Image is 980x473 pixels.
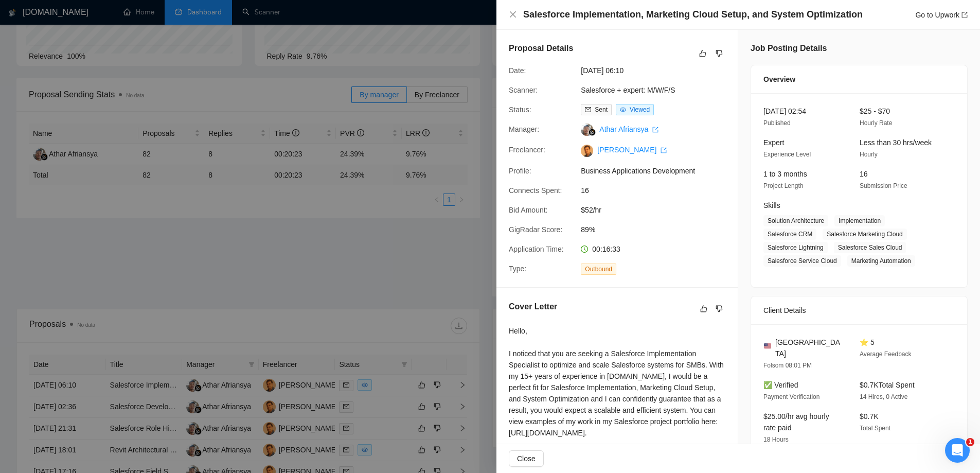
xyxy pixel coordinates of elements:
[847,255,915,267] span: Marketing Automation
[860,119,892,127] span: Hourly Rate
[700,305,707,313] span: like
[597,146,667,154] a: [PERSON_NAME] export
[509,10,517,19] button: Close
[763,255,841,267] span: Salesforce Service Cloud
[763,229,816,240] span: Salesforce CRM
[509,206,548,214] span: Bid Amount:
[823,229,906,240] span: Salesforce Marketing Cloud
[509,265,526,273] span: Type:
[961,12,968,18] span: export
[763,242,828,253] span: Salesforce Lightning
[775,337,843,359] span: [GEOGRAPHIC_DATA]
[860,393,907,400] span: 14 Hires, 0 Active
[699,49,706,58] span: like
[509,86,538,94] span: Scanner:
[599,125,658,133] a: Athar Afriansya export
[509,66,526,75] span: Date:
[763,381,798,389] span: ✅ Verified
[581,145,593,157] img: c1gzflIjyIiV139sOznEnUtcaY7ndHwu5-32LMLOAIzN0eM_EPd_HpphwbyWrXIc3v
[915,11,968,19] a: Go to Upworkexport
[763,138,784,147] span: Expert
[860,381,915,389] span: $0.7K Total Spent
[581,65,735,76] span: [DATE] 06:10
[581,204,735,216] span: $52/hr
[763,215,828,226] span: Solution Architecture
[581,224,735,235] span: 89%
[509,450,544,467] button: Close
[860,351,912,358] span: Average Feedback
[589,129,596,136] img: gigradar-bm.png
[509,225,562,234] span: GigRadar Score:
[661,147,667,153] span: export
[860,425,890,432] span: Total Spent
[763,170,807,178] span: 1 to 3 months
[763,362,812,369] span: Folsom 08:01 PM
[652,127,658,133] span: export
[581,86,675,94] a: Salesforce + expert: M/W/F/S
[595,106,608,113] span: Sent
[509,186,562,195] span: Connects Spent:
[764,342,771,349] img: 🇺🇸
[713,303,725,315] button: dislike
[509,245,564,253] span: Application Time:
[509,106,531,114] span: Status:
[509,42,573,55] h5: Proposal Details
[509,301,557,313] h5: Cover Letter
[716,305,723,313] span: dislike
[581,246,588,253] span: clock-circle
[509,146,545,154] span: Freelancer:
[860,107,890,115] span: $25 - $70
[523,8,863,21] h4: Salesforce Implementation, Marketing Cloud Setup, and System Optimization
[860,338,875,346] span: ⭐ 5
[763,119,791,127] span: Published
[697,47,709,60] button: like
[860,151,878,158] span: Hourly
[860,412,879,421] span: $0.7K
[966,438,974,446] span: 1
[716,49,723,58] span: dislike
[509,125,539,133] span: Manager:
[763,74,795,85] span: Overview
[763,182,803,189] span: Project Length
[630,106,650,113] span: Viewed
[620,107,626,113] span: eye
[751,42,827,55] h5: Job Posting Details
[517,453,536,464] span: Close
[763,393,819,400] span: Payment Verification
[763,201,780,209] span: Skills
[860,138,932,147] span: Less than 30 hrs/week
[509,10,517,19] span: close
[834,215,885,226] span: Implementation
[581,264,616,275] span: Outbound
[860,170,868,178] span: 16
[834,242,906,253] span: Salesforce Sales Cloud
[763,296,955,324] div: Client Details
[860,182,907,189] span: Submission Price
[763,436,789,443] span: 18 Hours
[698,303,710,315] button: like
[592,245,620,253] span: 00:16:33
[713,47,725,60] button: dislike
[509,167,531,175] span: Profile:
[585,107,591,113] span: mail
[763,107,806,115] span: [DATE] 02:54
[763,412,829,432] span: $25.00/hr avg hourly rate paid
[581,165,735,177] span: Business Applications Development
[581,185,735,196] span: 16
[763,151,811,158] span: Experience Level
[945,438,970,463] iframe: Intercom live chat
